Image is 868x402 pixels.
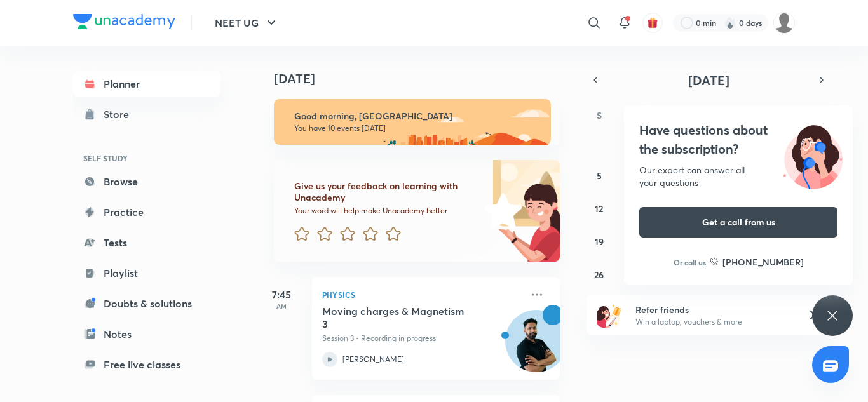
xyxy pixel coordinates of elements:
button: [DATE] [604,71,813,89]
button: NEET UG [207,10,287,36]
h5: 7:45 [256,287,307,302]
div: Store [104,107,137,122]
a: Practice [73,199,220,225]
h4: [DATE] [274,71,573,86]
abbr: Sunday [597,109,602,121]
button: Get a call from us [639,207,837,238]
a: Store [73,102,220,127]
abbr: October 26, 2025 [594,269,604,281]
a: Company Logo [73,14,175,32]
abbr: October 5, 2025 [597,170,602,182]
a: Planner [73,71,220,97]
p: Your word will help make Unacademy better [294,206,480,216]
a: Free live classes [73,352,220,377]
a: [PHONE_NUMBER] [710,255,804,269]
a: Doubts & solutions [73,291,220,316]
button: October 26, 2025 [589,264,609,285]
h6: SELF STUDY [73,147,220,169]
p: [PERSON_NAME] [342,354,404,365]
div: Our expert can answer all your questions [639,164,837,189]
h5: Moving charges & Magnetism 3 [322,305,480,330]
p: Or call us [674,257,706,268]
button: avatar [642,13,663,33]
p: Session 3 • Recording in progress [322,333,522,344]
abbr: October 19, 2025 [595,236,604,248]
h4: Have questions about the subscription? [639,121,837,159]
a: Notes [73,321,220,347]
h6: [PHONE_NUMBER] [722,255,804,269]
img: morning [274,99,551,145]
a: Browse [73,169,220,194]
img: feedback_image [441,160,560,262]
img: avatar [647,17,658,29]
p: Physics [322,287,522,302]
button: October 5, 2025 [589,165,609,185]
a: Tests [73,230,220,255]
button: October 12, 2025 [589,198,609,218]
img: ttu_illustration_new.svg [773,121,853,189]
p: You have 10 events [DATE] [294,123,539,133]
h6: Give us your feedback on learning with Unacademy [294,180,480,203]
img: streak [724,17,736,29]
a: Playlist [73,260,220,286]
p: AM [256,302,307,310]
button: October 19, 2025 [589,231,609,251]
img: referral [597,302,622,328]
h6: Good morning, [GEOGRAPHIC_DATA] [294,111,539,122]
p: Win a laptop, vouchers & more [635,316,792,328]
img: Saniya Mustafa [773,12,795,34]
h6: Refer friends [635,303,792,316]
img: Avatar [506,317,567,378]
img: Company Logo [73,14,175,29]
abbr: October 12, 2025 [595,203,603,215]
span: [DATE] [688,72,729,89]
